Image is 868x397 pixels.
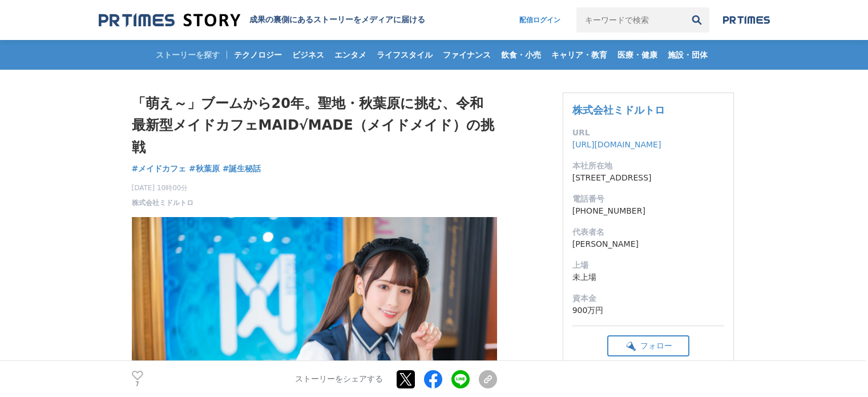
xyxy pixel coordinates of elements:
dd: 未上場 [572,271,724,283]
a: 施設・団体 [663,40,712,70]
a: 成果の裏側にあるストーリーをメディアに届ける 成果の裏側にあるストーリーをメディアに届ける [99,13,425,28]
dt: 電話番号 [572,193,724,205]
dd: [STREET_ADDRESS] [572,172,724,184]
a: 配信ログイン [508,7,572,33]
a: [URL][DOMAIN_NAME] [572,140,661,149]
a: ライフスタイル [372,40,437,70]
a: ビジネス [288,40,329,70]
a: エンタメ [330,40,371,70]
dt: 代表者名 [572,226,724,238]
dd: 900万円 [572,304,724,316]
a: #誕生秘話 [223,163,261,175]
button: 検索 [684,7,709,33]
h2: 成果の裏側にあるストーリーをメディアに届ける [249,15,425,25]
span: #誕生秘話 [223,163,261,174]
span: ライフスタイル [372,50,437,60]
a: テクノロジー [229,40,286,70]
a: #秋葉原 [189,163,220,175]
dd: [PHONE_NUMBER] [572,205,724,217]
dt: 本社所在地 [572,160,724,172]
span: #メイドカフェ [132,163,187,174]
a: 医療・健康 [613,40,662,70]
img: prtimes [723,15,770,25]
a: 株式会社ミドルトロ [132,198,193,208]
span: ビジネス [288,50,329,60]
a: 飲食・小売 [496,40,546,70]
a: ファイナンス [438,40,495,70]
span: エンタメ [330,50,371,60]
a: キャリア・教育 [547,40,612,70]
a: 株式会社ミドルトロ [572,104,665,116]
input: キーワードで検索 [576,7,684,33]
img: 成果の裏側にあるストーリーをメディアに届ける [99,13,240,28]
span: #秋葉原 [189,163,220,174]
span: ファイナンス [438,50,495,60]
p: 7 [132,382,143,387]
button: フォロー [607,335,689,356]
dt: 資本金 [572,292,724,304]
span: 飲食・小売 [496,50,546,60]
dt: 上場 [572,259,724,271]
dt: URL [572,127,724,139]
span: テクノロジー [229,50,286,60]
span: 医療・健康 [613,50,662,60]
h1: 「萌え～」ブームから20年。聖地・秋葉原に挑む、令和最新型メイドカフェMAID√MADE（メイドメイド）の挑戦 [132,93,497,158]
p: ストーリーをシェアする [295,374,383,384]
a: #メイドカフェ [132,163,187,175]
span: キャリア・教育 [547,50,612,60]
dd: [PERSON_NAME] [572,238,724,250]
span: 施設・団体 [663,50,712,60]
span: [DATE] 10時00分 [132,183,193,193]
